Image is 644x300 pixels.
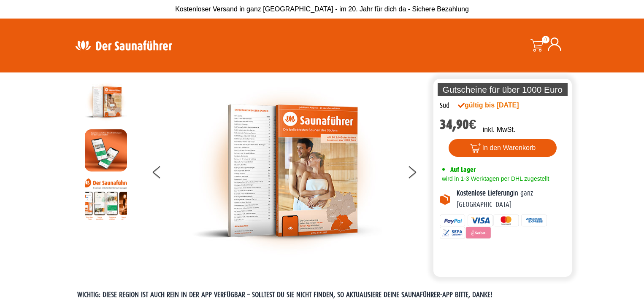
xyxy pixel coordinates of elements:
[85,178,127,220] img: Anleitung7tn
[449,139,557,157] button: In den Warenkorb
[457,188,566,210] p: in ganz [GEOGRAPHIC_DATA]
[458,100,537,110] div: gültig bis [DATE]
[440,100,449,111] div: Süd
[175,5,469,13] span: Kostenloser Versand in ganz [GEOGRAPHIC_DATA] - im 20. Jahr für dich da - Sichere Bezahlung
[440,117,476,132] bdi: 34,90
[85,81,127,123] img: der-saunafuehrer-2025-sued
[457,189,513,197] b: Kostenlose Lieferung
[483,125,515,135] p: inkl. MwSt.
[440,175,549,182] span: wird in 1-3 Werktagen per DHL zugestellt
[450,166,476,174] span: Auf Lager
[85,129,127,171] img: MOCKUP-iPhone_regional
[77,291,492,299] span: WICHTIG: DIESE REGION IST AUCH REIN IN DER APP VERFÜGBAR – SOLLTEST DU SIE NICHT FINDEN, SO AKTUA...
[438,83,568,96] p: Gutscheine für über 1000 Euro
[469,117,476,132] span: €
[192,81,382,261] img: der-saunafuehrer-2025-sued
[542,36,549,43] span: 0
